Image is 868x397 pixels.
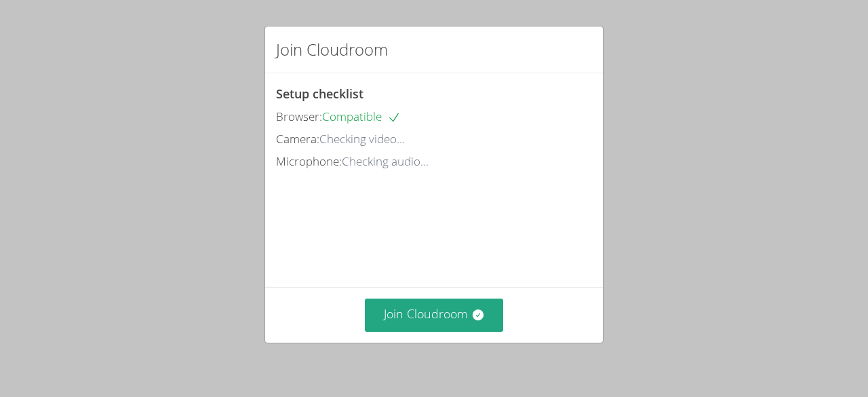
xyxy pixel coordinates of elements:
[276,109,322,124] span: Browser:
[276,131,319,147] span: Camera:
[365,299,504,332] button: Join Cloudroom
[276,37,388,62] h2: Join Cloudroom
[319,131,405,147] span: Checking video...
[276,86,363,102] span: Setup checklist
[322,109,401,124] span: Compatible
[342,153,429,169] span: Checking audio...
[276,153,342,169] span: Microphone:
